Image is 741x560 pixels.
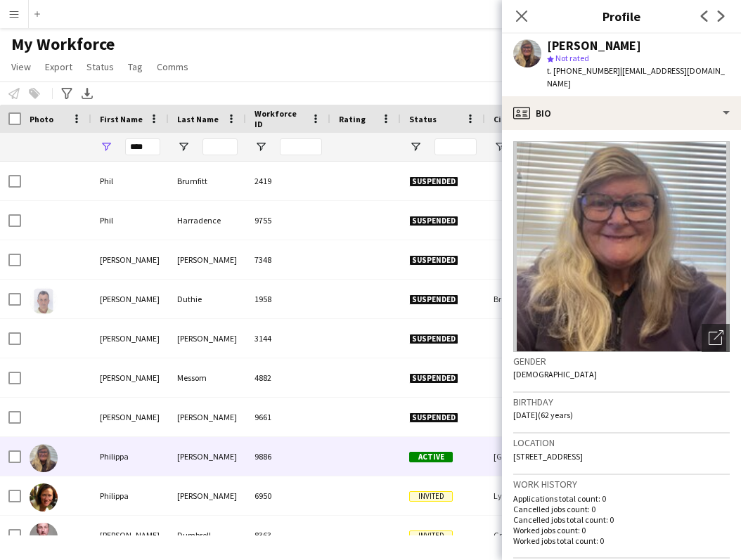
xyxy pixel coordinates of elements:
span: Export [45,60,72,73]
img: Crew avatar or photo [513,141,730,352]
div: 1958 [246,280,330,318]
input: Status Filter Input [434,138,477,155]
a: Export [39,58,78,76]
div: [PERSON_NAME] [91,240,169,279]
span: Last Name [177,114,219,124]
button: Open Filter Menu [100,141,112,153]
div: Messom [169,358,246,397]
span: Comms [157,60,188,73]
span: Suspended [409,216,458,226]
span: City [494,114,510,124]
div: 3144 [246,319,330,358]
div: [PERSON_NAME] [547,39,641,52]
button: Open Filter Menu [254,141,267,153]
div: [PERSON_NAME] [169,476,246,515]
div: Grimsby [485,516,569,554]
div: [PERSON_NAME] [91,280,169,318]
p: Worked jobs count: 0 [513,525,730,535]
img: Philippa Mellish [30,444,58,472]
div: 4882 [246,358,330,397]
div: [PERSON_NAME] [91,516,169,554]
h3: Location [513,436,730,449]
span: [STREET_ADDRESS] [513,451,583,462]
p: Worked jobs total count: 0 [513,535,730,546]
a: View [6,58,37,76]
h3: Gender [513,355,730,367]
span: Status [86,60,114,73]
div: Brumfitt [169,162,246,200]
span: Suspended [409,412,458,423]
div: Philippa [91,437,169,476]
span: Suspended [409,294,458,305]
div: [PERSON_NAME] [91,358,169,397]
input: First Name Filter Input [125,138,160,155]
span: Invited [409,530,453,541]
span: t. [PHONE_NUMBER] [547,65,620,76]
span: Status [409,114,437,124]
img: Philippa Russell [30,483,58,512]
span: Not rated [555,53,589,63]
div: Phil [91,201,169,240]
div: [PERSON_NAME] [91,398,169,436]
p: Applications total count: 0 [513,493,730,504]
img: Phillip Dumbrell [30,523,58,551]
div: [PERSON_NAME] [91,319,169,358]
div: [PERSON_NAME] [169,240,246,279]
span: [DATE] (62 years) [513,410,573,420]
div: 9661 [246,398,330,436]
p: Cancelled jobs count: 0 [513,504,730,514]
span: Active [409,452,453,462]
span: First Name [100,114,143,124]
button: Open Filter Menu [177,141,190,153]
div: Bio [502,96,741,130]
app-action-btn: Export XLSX [79,85,96,102]
div: Dumbrell [169,516,246,554]
h3: Work history [513,478,730,490]
div: [PERSON_NAME] [169,398,246,436]
button: Open Filter Menu [409,141,422,153]
div: 8363 [246,516,330,554]
input: Workforce ID Filter Input [280,138,322,155]
p: Cancelled jobs total count: 0 [513,514,730,525]
div: Harradence [169,201,246,240]
span: Rating [339,114,366,124]
span: Suspended [409,255,458,266]
span: My Workforce [11,34,115,55]
div: 6950 [246,476,330,515]
div: Brechin [485,280,569,318]
img: Philip Duthie [30,287,58,315]
h3: Profile [502,7,741,25]
h3: Birthday [513,396,730,408]
span: Invited [409,491,453,502]
a: Tag [122,58,148,76]
div: Philippa [91,476,169,515]
span: | [EMAIL_ADDRESS][DOMAIN_NAME] [547,65,725,89]
input: Last Name Filter Input [202,138,238,155]
div: Open photos pop-in [702,324,730,352]
span: Photo [30,114,53,124]
span: Suspended [409,373,458,384]
span: Workforce ID [254,108,305,129]
a: Status [81,58,120,76]
div: 2419 [246,162,330,200]
div: [PERSON_NAME] [169,437,246,476]
div: 9755 [246,201,330,240]
div: [PERSON_NAME] [169,319,246,358]
span: Tag [128,60,143,73]
div: Lympne [485,476,569,515]
div: 9886 [246,437,330,476]
div: 7348 [246,240,330,279]
span: View [11,60,31,73]
div: Duthie [169,280,246,318]
span: [DEMOGRAPHIC_DATA] [513,369,597,379]
span: Suspended [409,334,458,344]
span: Suspended [409,176,458,187]
app-action-btn: Advanced filters [58,85,75,102]
div: Phil [91,162,169,200]
div: [GEOGRAPHIC_DATA] [485,437,569,476]
button: Open Filter Menu [494,141,506,153]
a: Comms [151,58,194,76]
